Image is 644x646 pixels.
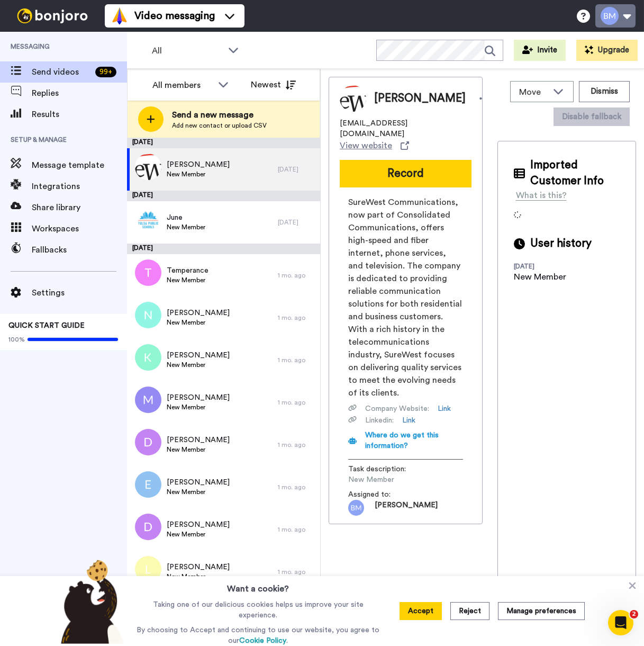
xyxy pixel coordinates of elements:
[32,159,127,172] span: Message template
[400,602,442,620] button: Accept
[51,559,130,644] img: bear-with-cookie.png
[127,244,320,254] div: [DATE]
[278,165,315,174] div: [DATE]
[167,530,230,539] span: New Member
[135,471,161,498] img: e.png
[167,318,230,327] span: New Member
[167,562,230,572] span: [PERSON_NAME]
[167,350,230,361] span: [PERSON_NAME]
[278,525,315,534] div: 1 mo. ago
[348,464,422,474] span: Task description :
[348,196,463,399] span: SureWest Communications, now part of Consolidated Communications, offers high-speed and fiber int...
[8,322,85,329] span: QUICK START GUIDE
[278,313,315,322] div: 1 mo. ago
[278,483,315,491] div: 1 mo. ago
[530,236,592,252] span: User history
[278,568,315,576] div: 1 mo. ago
[340,118,471,139] span: [EMAIL_ADDRESS][DOMAIN_NAME]
[135,154,161,180] img: 664cffcc-5ea2-4c27-abf7-692ac291360c.jpg
[32,108,127,121] span: Results
[32,222,127,235] span: Workspaces
[374,91,466,106] span: [PERSON_NAME]
[135,556,161,582] img: l.png
[32,286,127,299] span: Settings
[152,44,223,57] span: All
[13,8,92,23] img: bj-logo-header-white.svg
[135,302,161,328] img: n.png
[167,435,230,445] span: [PERSON_NAME]
[340,139,409,152] a: View website
[167,488,230,496] span: New Member
[167,159,230,170] span: [PERSON_NAME]
[167,519,230,530] span: [PERSON_NAME]
[134,599,382,621] p: Taking one of our delicious cookies helps us improve your site experience.
[365,403,429,414] span: Company Website :
[278,398,315,407] div: 1 mo. ago
[32,244,127,256] span: Fallbacks
[172,121,267,130] span: Add new contact or upload CSV
[530,157,620,189] span: Imported Customer Info
[167,265,208,276] span: Temperance
[135,387,161,413] img: m.png
[135,344,161,371] img: k.png
[608,610,633,635] iframe: Intercom live chat
[172,109,267,121] span: Send a new message
[514,271,567,283] div: New Member
[519,86,548,98] span: Move
[95,67,116,77] div: 99 +
[167,212,205,223] span: June
[167,445,230,454] span: New Member
[134,625,382,646] p: By choosing to Accept and continuing to use our website, you agree to our .
[167,223,205,231] span: New Member
[8,335,25,344] span: 100%
[32,66,91,78] span: Send videos
[514,262,583,271] div: [DATE]
[348,474,449,485] span: New Member
[135,514,161,540] img: d.png
[134,8,215,23] span: Video messaging
[375,500,438,516] span: [PERSON_NAME]
[167,572,230,581] span: New Member
[516,189,567,202] div: What is this?
[278,356,315,364] div: 1 mo. ago
[498,602,585,620] button: Manage preferences
[135,207,161,233] img: 2bcfdf7c-00f1-45ce-8411-a1f02a6f73e2.png
[365,415,394,426] span: Linkedin :
[348,489,422,500] span: Assigned to:
[167,403,230,411] span: New Member
[243,74,304,95] button: Newest
[167,308,230,318] span: [PERSON_NAME]
[135,259,161,286] img: t.png
[167,361,230,369] span: New Member
[438,403,451,414] a: Link
[278,441,315,449] div: 1 mo. ago
[167,477,230,488] span: [PERSON_NAME]
[340,139,392,152] span: View website
[340,160,471,187] button: Record
[111,7,128,24] img: vm-color.svg
[227,576,289,595] h3: Want a cookie?
[135,429,161,455] img: d.png
[450,602,489,620] button: Reject
[32,180,127,193] span: Integrations
[167,276,208,284] span: New Member
[278,218,315,227] div: [DATE]
[167,392,230,403] span: [PERSON_NAME]
[152,79,213,92] div: All members
[340,85,366,112] img: Image of Chris
[554,107,630,126] button: Disable fallback
[167,170,230,178] span: New Member
[348,500,364,516] img: bm.png
[579,81,630,102] button: Dismiss
[127,191,320,201] div: [DATE]
[365,432,439,450] span: Where do we get this information?
[402,415,415,426] a: Link
[278,271,315,280] div: 1 mo. ago
[630,610,638,618] span: 2
[576,40,638,61] button: Upgrade
[32,87,127,100] span: Replies
[514,40,566,61] button: Invite
[32,201,127,214] span: Share library
[239,637,286,644] a: Cookie Policy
